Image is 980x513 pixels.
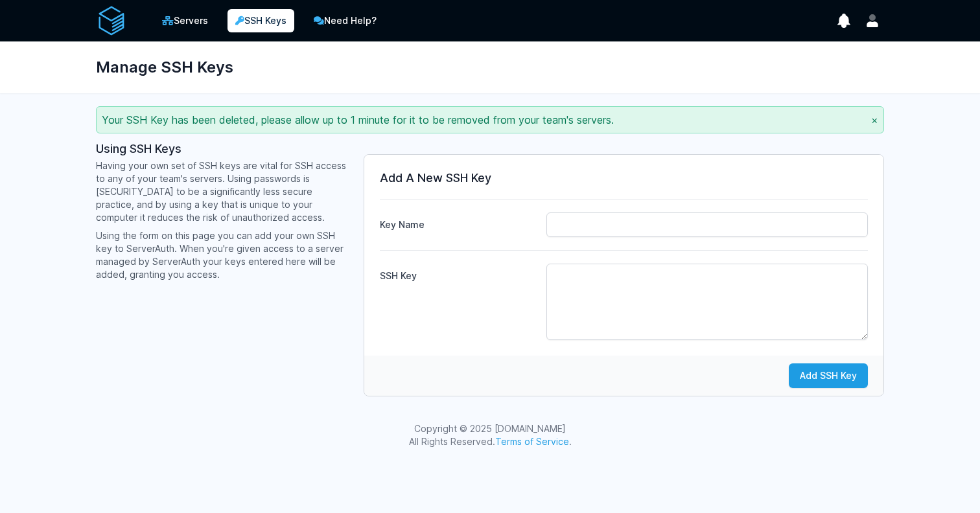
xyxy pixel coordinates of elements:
[305,8,386,34] a: Need Help?
[871,112,878,128] button: ×
[789,363,868,388] button: Add SSH Key
[96,141,348,157] h3: Using SSH Keys
[153,8,217,34] a: Servers
[380,170,868,186] h3: Add A New SSH Key
[96,52,233,83] h1: Manage SSH Keys
[227,9,294,32] a: SSH Keys
[861,9,884,32] button: User menu
[96,5,127,36] img: serverAuth logo
[96,106,884,133] div: Your SSH Key has been deleted, please allow up to 1 minute for it to be removed from your team's ...
[832,9,856,32] button: show notifications
[380,264,535,282] label: SSH Key
[495,436,569,447] a: Terms of Service
[380,213,535,231] label: Key Name
[96,229,348,281] p: Using the form on this page you can add your own SSH key to ServerAuth. When you're given access ...
[96,159,348,224] p: Having your own set of SSH keys are vital for SSH access to any of your team's servers. Using pas...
